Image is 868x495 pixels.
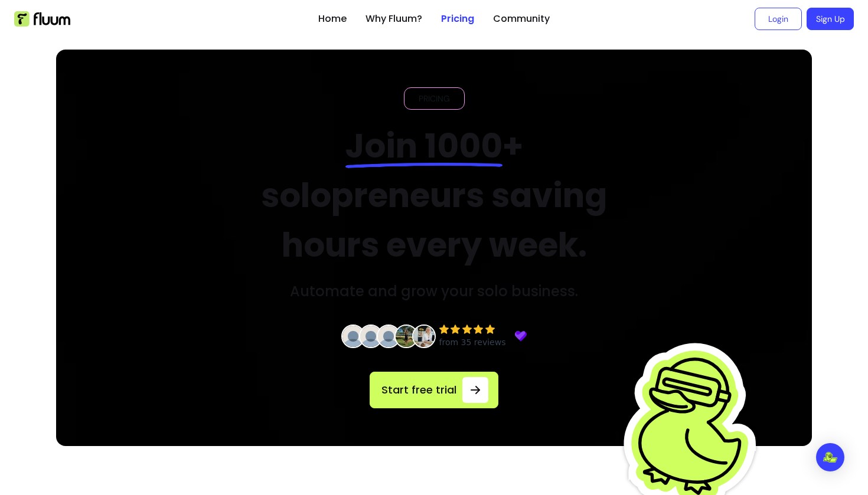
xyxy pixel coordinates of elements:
[234,122,634,270] h2: + solopreneurs saving hours every week.
[755,8,802,30] a: Login
[414,93,455,104] span: PRICING
[807,8,854,30] a: Sign Up
[366,12,422,26] a: Why Fluum?
[493,12,550,26] a: Community
[441,12,474,26] a: Pricing
[14,11,70,27] img: Fluum Logo
[370,372,498,408] a: Start free trial
[318,12,347,26] a: Home
[345,123,502,169] span: Join 1000
[290,282,578,301] h3: Automate and grow your solo business.
[380,382,458,398] span: Start free trial
[816,443,844,471] div: Open Intercom Messenger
